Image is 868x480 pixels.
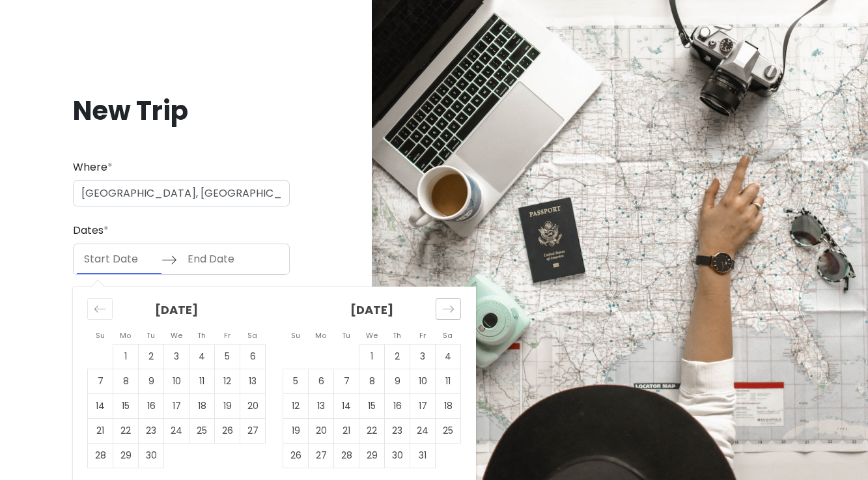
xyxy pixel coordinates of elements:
[385,444,410,468] td: Choose Thursday, October 30, 2025 as your check-in date. It’s available.
[96,330,105,341] small: Su
[436,345,461,369] td: Choose Saturday, October 4, 2025 as your check-in date. It’s available.
[436,394,461,419] td: Choose Saturday, October 18, 2025 as your check-in date. It’s available.
[247,330,257,341] small: Sa
[359,444,385,468] td: Choose Wednesday, October 29, 2025 as your check-in date. It’s available.
[309,394,334,419] td: Choose Monday, October 13, 2025 as your check-in date. It’s available.
[359,345,385,369] td: Choose Wednesday, October 1, 2025 as your check-in date. It’s available.
[189,394,215,419] td: Choose Thursday, September 18, 2025 as your check-in date. It’s available.
[315,330,326,341] small: Mo
[436,298,461,320] div: Move forward to switch to the next month.
[88,444,113,468] td: Choose Sunday, September 28, 2025 as your check-in date. It’s available.
[350,302,393,318] strong: [DATE]
[139,394,164,419] td: Choose Tuesday, September 16, 2025 as your check-in date. It’s available.
[309,444,334,468] td: Choose Monday, October 27, 2025 as your check-in date. It’s available.
[197,330,206,341] small: Th
[113,394,139,419] td: Choose Monday, September 15, 2025 as your check-in date. It’s available.
[240,345,266,369] td: Choose Saturday, September 6, 2025 as your check-in date. It’s available.
[73,180,290,206] input: City (e.g., New York)
[189,369,215,394] td: Choose Thursday, September 11, 2025 as your check-in date. It’s available.
[283,369,309,394] td: Choose Sunday, October 5, 2025 as your check-in date. It’s available.
[436,369,461,394] td: Choose Saturday, October 11, 2025 as your check-in date. It’s available.
[215,419,240,444] td: Choose Friday, September 26, 2025 as your check-in date. It’s available.
[385,345,410,369] td: Choose Thursday, October 2, 2025 as your check-in date. It’s available.
[164,345,189,369] td: Choose Wednesday, September 3, 2025 as your check-in date. It’s available.
[385,394,410,419] td: Choose Thursday, October 16, 2025 as your check-in date. It’s available.
[283,394,309,419] td: Choose Sunday, October 12, 2025 as your check-in date. It’s available.
[283,444,309,468] td: Choose Sunday, October 26, 2025 as your check-in date. It’s available.
[139,369,164,394] td: Choose Tuesday, September 9, 2025 as your check-in date. It’s available.
[180,244,265,274] input: End Date
[410,419,436,444] td: Choose Friday, October 24, 2025 as your check-in date. It’s available.
[334,394,359,419] td: Choose Tuesday, October 14, 2025 as your check-in date. It’s available.
[139,419,164,444] td: Choose Tuesday, September 23, 2025 as your check-in date. It’s available.
[113,419,139,444] td: Choose Monday, September 22, 2025 as your check-in date. It’s available.
[73,222,109,239] label: Dates
[88,419,113,444] td: Choose Sunday, September 21, 2025 as your check-in date. It’s available.
[359,419,385,444] td: Choose Wednesday, October 22, 2025 as your check-in date. It’s available.
[342,330,350,341] small: Tu
[309,369,334,394] td: Choose Monday, October 6, 2025 as your check-in date. It’s available.
[88,369,113,394] td: Choose Sunday, September 7, 2025 as your check-in date. It’s available.
[171,330,182,341] small: We
[385,419,410,444] td: Choose Thursday, October 23, 2025 as your check-in date. It’s available.
[410,394,436,419] td: Choose Friday, October 17, 2025 as your check-in date. It’s available.
[334,444,359,468] td: Choose Tuesday, October 28, 2025 as your check-in date. It’s available.
[113,369,139,394] td: Choose Monday, September 8, 2025 as your check-in date. It’s available.
[366,330,378,341] small: We
[189,345,215,369] td: Choose Thursday, September 4, 2025 as your check-in date. It’s available.
[443,330,453,341] small: Sa
[215,369,240,394] td: Choose Friday, September 12, 2025 as your check-in date. It’s available.
[359,394,385,419] td: Choose Wednesday, October 15, 2025 as your check-in date. It’s available.
[164,369,189,394] td: Choose Wednesday, September 10, 2025 as your check-in date. It’s available.
[113,444,139,468] td: Choose Monday, September 29, 2025 as your check-in date. It’s available.
[359,369,385,394] td: Choose Wednesday, October 8, 2025 as your check-in date. It’s available.
[215,345,240,369] td: Choose Friday, September 5, 2025 as your check-in date. It’s available.
[283,419,309,444] td: Choose Sunday, October 19, 2025 as your check-in date. It’s available.
[291,330,300,341] small: Su
[410,369,436,394] td: Choose Friday, October 10, 2025 as your check-in date. It’s available.
[224,330,231,341] small: Fr
[240,419,266,444] td: Choose Saturday, September 27, 2025 as your check-in date. It’s available.
[87,298,113,320] div: Move backward to switch to the previous month.
[215,394,240,419] td: Choose Friday, September 19, 2025 as your check-in date. It’s available.
[147,330,155,341] small: Tu
[410,444,436,468] td: Choose Friday, October 31, 2025 as your check-in date. It’s available.
[240,394,266,419] td: Choose Saturday, September 20, 2025 as your check-in date. It’s available.
[139,345,164,369] td: Choose Tuesday, September 2, 2025 as your check-in date. It’s available.
[309,419,334,444] td: Choose Monday, October 20, 2025 as your check-in date. It’s available.
[385,369,410,394] td: Choose Thursday, October 9, 2025 as your check-in date. It’s available.
[88,394,113,419] td: Choose Sunday, September 14, 2025 as your check-in date. It’s available.
[419,330,426,341] small: Fr
[120,330,131,341] small: Mo
[73,94,290,128] h1: New Trip
[139,444,164,468] td: Choose Tuesday, September 30, 2025 as your check-in date. It’s available.
[334,419,359,444] td: Choose Tuesday, October 21, 2025 as your check-in date. It’s available.
[189,419,215,444] td: Choose Thursday, September 25, 2025 as your check-in date. It’s available.
[164,419,189,444] td: Choose Wednesday, September 24, 2025 as your check-in date. It’s available.
[113,345,139,369] td: Choose Monday, September 1, 2025 as your check-in date. It’s available.
[410,345,436,369] td: Choose Friday, October 3, 2025 as your check-in date. It’s available.
[393,330,401,341] small: Th
[155,302,198,318] strong: [DATE]
[164,394,189,419] td: Choose Wednesday, September 17, 2025 as your check-in date. It’s available.
[73,159,113,176] label: Where
[436,419,461,444] td: Choose Saturday, October 25, 2025 as your check-in date. It’s available.
[334,369,359,394] td: Choose Tuesday, October 7, 2025 as your check-in date. It’s available.
[240,369,266,394] td: Choose Saturday, September 13, 2025 as your check-in date. It’s available.
[77,244,161,274] input: Start Date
